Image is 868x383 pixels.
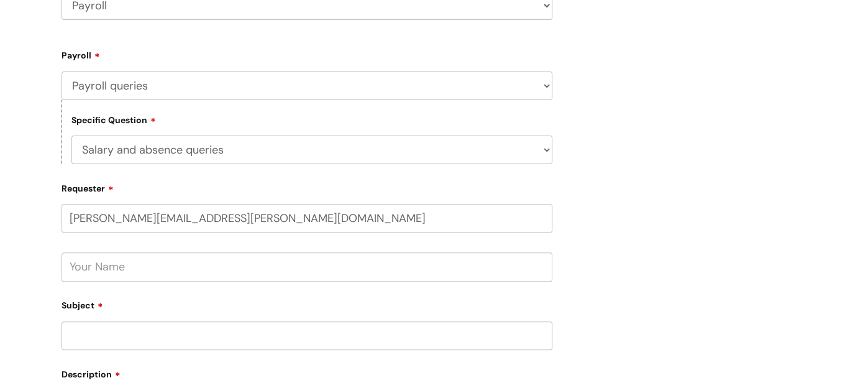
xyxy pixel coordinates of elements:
[62,252,552,281] input: Your Name
[62,296,552,311] label: Subject
[62,204,552,233] input: Email
[62,179,552,194] label: Requester
[62,46,552,61] label: Payroll
[62,365,552,380] label: Description
[71,113,156,126] label: Specific Question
